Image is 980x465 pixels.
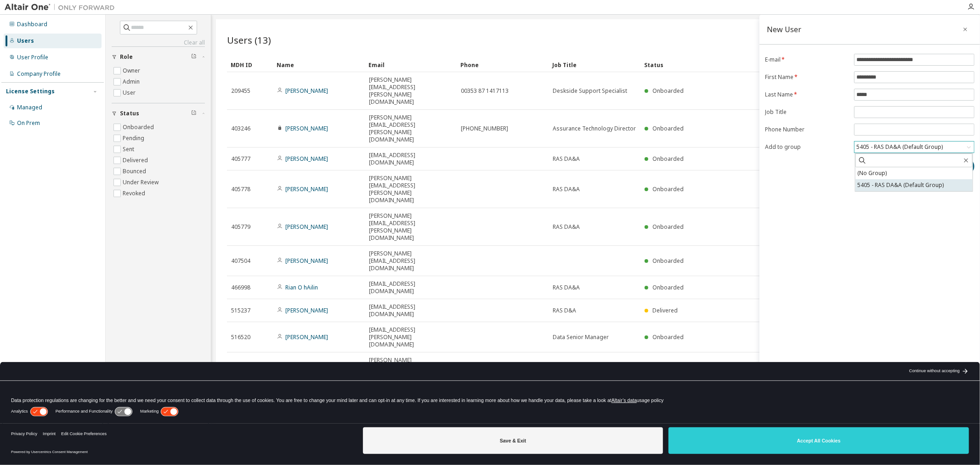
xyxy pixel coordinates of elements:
[123,76,142,87] label: Admin
[227,34,271,46] span: Users (13)
[231,223,250,231] span: 405779
[369,76,453,106] span: [PERSON_NAME][EMAIL_ADDRESS][PERSON_NAME][DOMAIN_NAME]
[460,57,545,72] div: Phone
[285,185,328,193] a: [PERSON_NAME]
[369,326,453,348] span: [EMAIL_ADDRESS][PERSON_NAME][DOMAIN_NAME]
[123,133,146,144] label: Pending
[652,87,684,95] span: Onboarded
[231,125,250,132] span: 403246
[120,53,133,61] span: Role
[553,334,609,341] span: Data Senior Manager
[123,144,136,155] label: Sent
[112,103,205,124] button: Status
[285,306,328,314] a: [PERSON_NAME]
[767,26,801,33] div: New User
[123,166,148,177] label: Bounced
[553,155,580,163] span: RAS DA&A
[231,257,250,265] span: 407504
[765,108,849,116] label: Job Title
[369,250,453,272] span: [PERSON_NAME][EMAIL_ADDRESS][DOMAIN_NAME]
[652,257,684,265] span: Onboarded
[285,223,328,231] a: [PERSON_NAME]
[369,357,453,386] span: [PERSON_NAME][EMAIL_ADDRESS][PERSON_NAME][DOMAIN_NAME]
[652,125,684,132] span: Onboarded
[123,155,150,166] label: Delivered
[231,307,250,314] span: 515237
[285,125,328,132] a: [PERSON_NAME]
[855,142,944,152] div: 5405 - RAS DA&A (Default Group)
[123,65,142,76] label: Owner
[765,56,849,63] label: E-mail
[123,87,137,98] label: User
[855,142,974,153] div: 5405 - RAS DA&A (Default Group)
[652,223,684,231] span: Onboarded
[231,155,250,163] span: 405777
[6,88,55,95] div: License Settings
[652,333,684,341] span: Onboarded
[765,91,849,98] label: Last Name
[652,185,684,193] span: Onboarded
[123,177,160,188] label: Under Review
[123,188,147,199] label: Revoked
[112,47,205,67] button: Role
[368,57,453,72] div: Email
[285,257,328,265] a: [PERSON_NAME]
[369,212,453,242] span: [PERSON_NAME][EMAIL_ADDRESS][PERSON_NAME][DOMAIN_NAME]
[553,223,580,231] span: RAS DA&A
[369,175,453,204] span: [PERSON_NAME][EMAIL_ADDRESS][PERSON_NAME][DOMAIN_NAME]
[553,307,576,314] span: RAS D&A
[553,186,580,193] span: RAS DA&A
[855,167,973,179] li: (No Group)
[765,74,849,81] label: First Name
[120,110,139,117] span: Status
[652,306,678,314] span: Delivered
[231,334,250,341] span: 516520
[552,57,637,72] div: Job Title
[285,155,328,163] a: [PERSON_NAME]
[553,125,636,132] span: Assurance Technology Director
[123,122,156,133] label: Onboarded
[17,54,48,61] div: User Profile
[17,21,47,28] div: Dashboard
[277,57,361,72] div: Name
[461,125,508,132] span: [PHONE_NUMBER]
[369,303,453,318] span: [EMAIL_ADDRESS][DOMAIN_NAME]
[553,284,580,291] span: RAS DA&A
[5,3,119,12] img: Altair One
[17,119,40,127] div: On Prem
[644,57,917,72] div: Status
[553,87,627,95] span: Deskside Support Specialist
[191,110,197,117] span: Clear filter
[231,87,250,95] span: 209455
[191,53,197,61] span: Clear filter
[285,87,328,95] a: [PERSON_NAME]
[112,39,205,46] a: Clear all
[17,37,34,45] div: Users
[285,284,318,291] a: Rian O hAilin
[369,152,453,166] span: [EMAIL_ADDRESS][DOMAIN_NAME]
[231,186,250,193] span: 405778
[765,143,849,151] label: Add to group
[285,333,328,341] a: [PERSON_NAME]
[17,104,42,111] div: Managed
[652,284,684,291] span: Onboarded
[652,155,684,163] span: Onboarded
[461,87,509,95] span: 00353 87 1417113
[231,284,250,291] span: 466998
[369,280,453,295] span: [EMAIL_ADDRESS][DOMAIN_NAME]
[231,57,269,72] div: MDH ID
[369,114,453,143] span: [PERSON_NAME][EMAIL_ADDRESS][PERSON_NAME][DOMAIN_NAME]
[17,70,61,78] div: Company Profile
[765,126,849,133] label: Phone Number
